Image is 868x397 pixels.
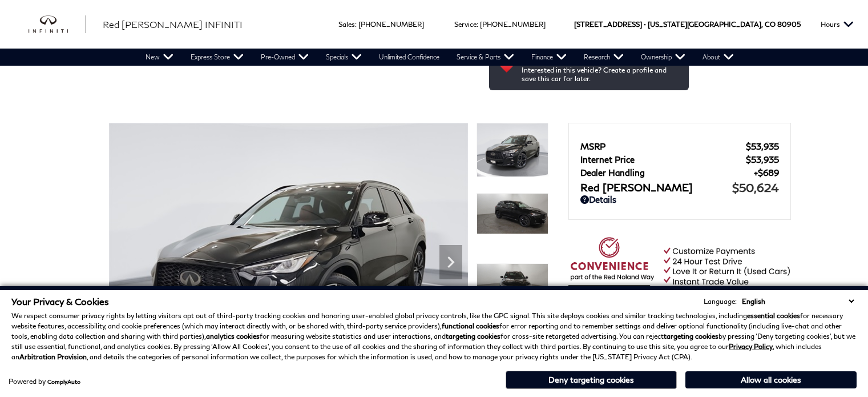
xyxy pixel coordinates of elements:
[580,154,746,165] span: Internet Price
[442,322,499,330] strong: functional cookies
[746,154,779,165] span: $53,935
[739,296,857,307] select: Language Select
[358,20,424,29] a: [PHONE_NUMBER]
[454,20,477,29] span: Service
[182,49,252,66] a: Express Store
[370,49,448,66] a: Unlimited Confidence
[206,332,260,340] strong: analytics cookies
[632,49,694,66] a: Ownership
[523,49,575,66] a: Finance
[580,167,779,178] a: Dealer Handling $689
[685,371,857,388] button: Allow all cookies
[439,245,462,279] div: Next
[446,332,500,340] strong: targeting cookies
[317,49,370,66] a: Specials
[506,371,677,389] button: Deny targeting cookies
[29,15,86,34] img: INFINITI
[19,352,87,361] strong: Arbitration Provision
[580,141,746,151] span: MSRP
[137,49,742,66] nav: Main Navigation
[11,311,857,362] p: We respect consumer privacy rights by letting visitors opt out of third-party tracking cookies an...
[580,154,779,165] a: Internet Price $53,935
[704,298,737,305] div: Language:
[729,342,773,351] a: Privacy Policy
[109,123,468,392] img: New 2025 BLACK OBSIDIAN INFINITI SPORT AWD image 1
[580,181,732,194] span: Red [PERSON_NAME]
[355,20,357,29] span: :
[47,378,80,385] a: ComplyAuto
[477,123,548,177] img: New 2025 BLACK OBSIDIAN INFINITI SPORT AWD image 1
[580,194,779,204] a: Details
[580,181,779,194] a: Red [PERSON_NAME] $50,624
[448,49,523,66] a: Service & Parts
[480,20,546,29] a: [PHONE_NUMBER]
[252,49,317,66] a: Pre-Owned
[746,141,779,151] span: $53,935
[694,49,742,66] a: About
[103,19,243,30] span: Red [PERSON_NAME] INFINITI
[574,20,801,29] a: [STREET_ADDRESS] • [US_STATE][GEOGRAPHIC_DATA], CO 80905
[754,167,779,178] span: $689
[137,49,182,66] a: New
[338,20,355,29] span: Sales
[477,263,548,304] img: New 2025 BLACK OBSIDIAN INFINITI SPORT AWD image 3
[747,311,800,320] strong: essential cookies
[732,181,779,194] span: $50,624
[29,15,86,34] a: infiniti
[580,141,779,151] a: MSRP $53,935
[664,332,718,340] strong: targeting cookies
[580,167,754,178] span: Dealer Handling
[477,20,478,29] span: :
[11,296,109,307] span: Your Privacy & Cookies
[103,18,243,31] a: Red [PERSON_NAME] INFINITI
[477,193,548,234] img: New 2025 BLACK OBSIDIAN INFINITI SPORT AWD image 2
[575,49,632,66] a: Research
[9,378,80,385] div: Powered by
